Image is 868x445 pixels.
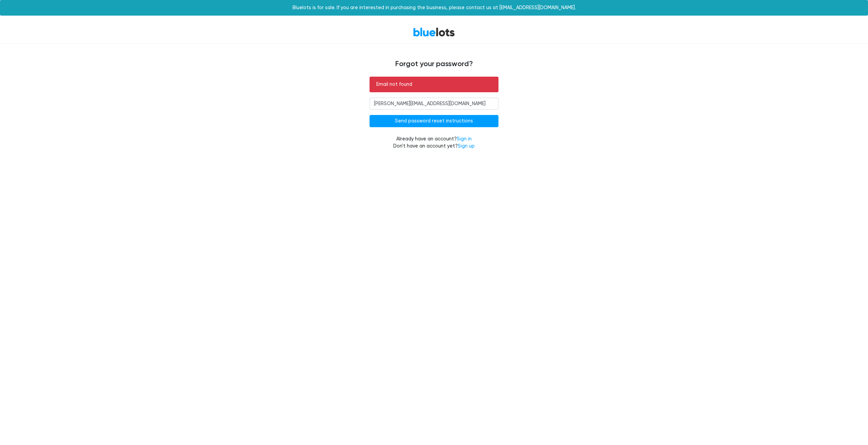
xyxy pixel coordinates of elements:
[230,60,638,69] h4: Forgot your password?
[370,98,498,110] input: Email
[413,27,455,37] a: BlueLots
[370,115,498,127] input: Send password reset instructions
[376,81,492,88] p: Email not found
[457,136,472,142] a: Sign in
[370,135,498,150] div: Already have an account? Don't have an account yet?
[458,143,475,149] a: Sign up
